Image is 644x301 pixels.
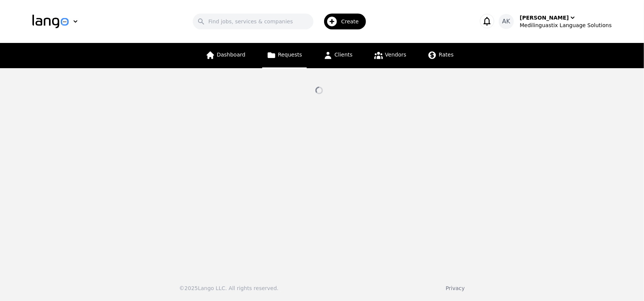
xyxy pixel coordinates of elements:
[446,285,465,291] a: Privacy
[32,15,69,28] img: Logo
[439,52,453,58] span: Rates
[520,21,612,29] div: Medilinguastix Language Solutions
[369,43,411,68] a: Vendors
[319,43,357,68] a: Clients
[193,14,314,29] input: Find jobs, services & companies
[341,18,364,25] span: Create
[385,52,406,58] span: Vendors
[314,11,370,32] button: Create
[423,43,458,68] a: Rates
[262,43,307,68] a: Requests
[179,284,278,292] div: © 2025 Lango LLC. All rights reserved.
[201,43,250,68] a: Dashboard
[217,52,246,58] span: Dashboard
[502,17,510,26] span: AK
[520,14,569,21] div: [PERSON_NAME]
[278,52,302,58] span: Requests
[499,14,612,29] button: AK[PERSON_NAME]Medilinguastix Language Solutions
[335,52,353,58] span: Clients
